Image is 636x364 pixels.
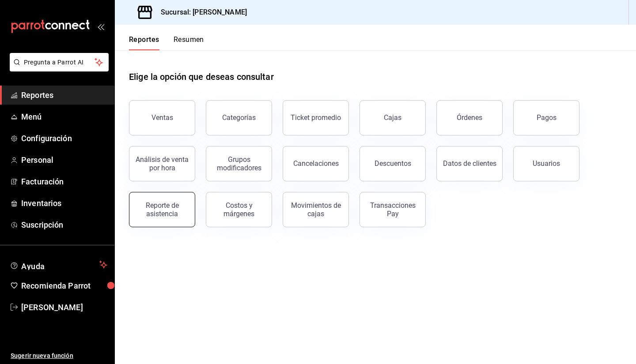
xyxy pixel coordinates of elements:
[222,113,256,122] div: Categorías
[513,146,579,181] button: Usuarios
[135,201,189,218] div: Reporte de asistencia
[129,35,159,50] button: Reportes
[513,100,579,135] button: Pagos
[129,146,195,181] button: Análisis de venta por hora
[293,159,339,168] div: Cancelaciones
[151,113,173,122] div: Ventas
[21,197,107,209] span: Inventarios
[212,201,266,218] div: Costos y márgenes
[283,100,349,135] button: Ticket promedio
[24,58,95,67] span: Pregunta a Parrot AI
[21,280,107,292] span: Recomienda Parrot
[283,146,349,181] button: Cancelaciones
[21,219,107,231] span: Suscripción
[384,113,401,122] div: Cajas
[129,100,195,135] button: Ventas
[436,100,503,135] button: Órdenes
[21,111,107,123] span: Menú
[365,201,420,218] div: Transacciones Pay
[206,192,272,227] button: Costos y márgenes
[174,35,204,50] button: Resumen
[10,53,109,71] button: Pregunta a Parrot AI
[206,100,272,135] button: Categorías
[129,192,195,227] button: Reporte de asistencia
[97,23,104,30] button: open_drawer_menu
[360,100,426,135] button: Cajas
[21,154,107,166] span: Personal
[288,201,343,218] div: Movimientos de cajas
[21,176,107,188] span: Facturación
[154,7,247,18] h3: Sucursal: [PERSON_NAME]
[11,351,107,360] span: Sugerir nueva función
[291,113,341,122] div: Ticket promedio
[436,146,503,181] button: Datos de clientes
[360,146,426,181] button: Descuentos
[537,113,556,122] div: Pagos
[375,159,411,168] div: Descuentos
[21,259,96,270] span: Ayuda
[129,35,204,50] div: navigation tabs
[206,146,272,181] button: Grupos modificadores
[533,159,560,168] div: Usuarios
[212,155,266,172] div: Grupos modificadores
[135,155,189,172] div: Análisis de venta por hora
[129,70,274,83] h1: Elige la opción que deseas consultar
[21,132,107,144] span: Configuración
[443,159,496,168] div: Datos de clientes
[360,192,426,227] button: Transacciones Pay
[283,192,349,227] button: Movimientos de cajas
[457,113,482,122] div: Órdenes
[21,301,107,313] span: [PERSON_NAME]
[6,64,109,73] a: Pregunta a Parrot AI
[21,89,107,101] span: Reportes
